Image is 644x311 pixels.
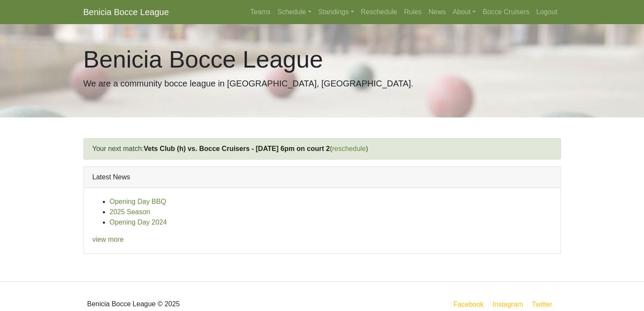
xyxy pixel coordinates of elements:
[144,145,330,152] a: Vets Club (h) vs. Bocce Cruisers - [DATE] 6pm on court 2
[315,3,357,21] a: Standings
[83,45,561,74] h1: Benicia Bocce League
[274,3,315,21] a: Schedule
[425,3,449,21] a: News
[247,3,274,21] a: Teams
[449,3,479,21] a: About
[110,219,167,226] a: Opening Day 2024
[83,3,169,21] a: Benicia Bocce League
[84,167,561,188] div: Latest News
[491,299,525,310] a: Instagram
[530,299,559,310] a: Twitter
[110,198,166,205] a: Opening Day BBQ
[533,3,561,21] a: Logout
[479,3,533,21] a: Bocce Cruisers
[92,236,124,243] a: view more
[332,145,366,152] a: reschedule
[401,3,425,21] a: Rules
[357,3,401,21] a: Reschedule
[110,208,150,216] a: 2025 Season
[452,299,485,310] a: Facebook
[83,138,561,160] div: Your next match: ( )
[83,77,561,90] p: We are a community bocce league in [GEOGRAPHIC_DATA], [GEOGRAPHIC_DATA].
